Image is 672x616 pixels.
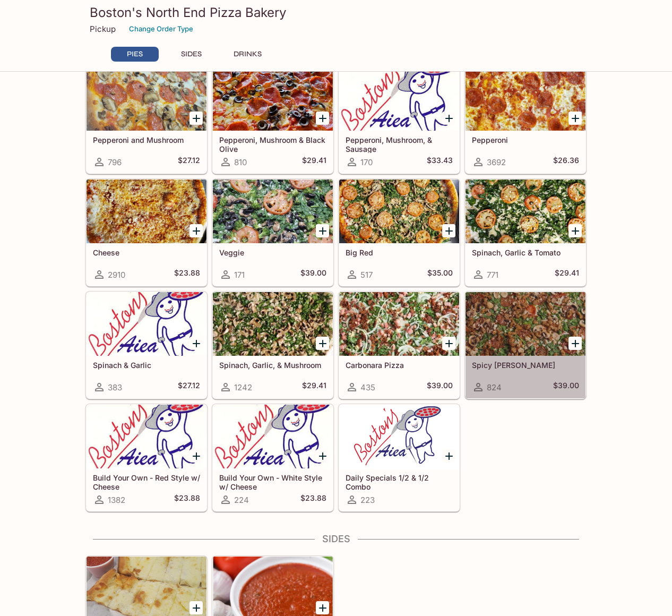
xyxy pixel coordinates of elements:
[189,337,203,350] button: Add Spinach & Garlic
[90,24,116,34] p: Pickup
[234,157,247,167] span: 810
[212,66,333,174] a: Pepperoni, Mushroom & Black Olive810$29.41
[90,4,582,21] h3: Boston's North End Pizza Bakery
[346,248,453,257] h5: Big Red
[360,270,373,280] span: 517
[346,473,453,491] h5: Daily Specials 1/2 & 1/2 Combo
[108,495,125,505] span: 1382
[234,270,245,280] span: 171
[223,47,271,62] button: DRINKS
[85,533,587,545] h4: SIDES
[316,449,329,463] button: Add Build Your Own - White Style w/ Cheese
[465,66,586,174] a: Pepperoni3692$26.36
[487,382,502,392] span: 824
[87,292,206,356] div: Spinach & Garlic
[487,270,498,280] span: 771
[472,248,579,257] h5: Spinach, Garlic & Tomato
[213,179,333,243] div: Veggie
[234,495,249,505] span: 224
[553,381,579,393] h5: $39.00
[219,135,326,153] h5: Pepperoni, Mushroom & Black Olive
[86,66,207,174] a: Pepperoni and Mushroom796$27.12
[466,67,585,131] div: Pepperoni
[213,405,333,468] div: Build Your Own - White Style w/ Cheese
[212,292,333,399] a: Spinach, Garlic, & Mushroom1242$29.41
[442,337,455,350] button: Add Carbonara Pizza
[219,473,326,491] h5: Build Your Own - White Style w/ Cheese
[93,248,200,257] h5: Cheese
[487,157,506,167] span: 3692
[108,157,122,167] span: 796
[189,601,203,614] button: Add Garlic Cheesy Bread w/ Sauce
[339,179,459,243] div: Big Red
[339,292,460,399] a: Carbonara Pizza435$39.00
[93,361,200,370] h5: Spinach & Garlic
[346,135,453,153] h5: Pepperoni, Mushroom, & Sausage
[316,601,329,614] button: Add Side of Marinara Sauce 4oz.
[87,179,206,243] div: Cheese
[472,135,579,144] h5: Pepperoni
[427,156,453,168] h5: $33.43
[87,405,206,468] div: Build Your Own - Red Style w/ Cheese
[189,224,203,237] button: Add Cheese
[189,112,203,125] button: Add Pepperoni and Mushroom
[442,449,455,463] button: Add Daily Specials 1/2 & 1/2 Combo
[360,382,375,392] span: 435
[339,292,459,356] div: Carbonara Pizza
[466,179,585,243] div: Spinach, Garlic & Tomato
[553,156,579,168] h5: $26.36
[465,179,586,286] a: Spinach, Garlic & Tomato771$29.41
[108,382,122,392] span: 383
[93,135,200,144] h5: Pepperoni and Mushroom
[360,157,373,167] span: 170
[86,179,207,286] a: Cheese2910$23.88
[339,404,460,511] a: Daily Specials 1/2 & 1/2 Combo223
[465,292,586,399] a: Spicy [PERSON_NAME]824$39.00
[346,361,453,370] h5: Carbonara Pizza
[568,337,582,350] button: Add Spicy Jenny
[178,381,200,393] h5: $27.12
[93,473,200,491] h5: Build Your Own - Red Style w/ Cheese
[86,292,207,399] a: Spinach & Garlic383$27.12
[213,67,333,131] div: Pepperoni, Mushroom & Black Olive
[167,47,215,62] button: SIDES
[189,449,203,463] button: Add Build Your Own - Red Style w/ Cheese
[442,224,455,237] button: Add Big Red
[339,66,460,174] a: Pepperoni, Mushroom, & Sausage170$33.43
[427,381,453,393] h5: $39.00
[316,337,329,350] button: Add Spinach, Garlic, & Mushroom
[427,268,453,281] h5: $35.00
[212,404,333,511] a: Build Your Own - White Style w/ Cheese224$23.88
[302,156,326,168] h5: $29.41
[442,112,455,125] button: Add Pepperoni, Mushroom, & Sausage
[300,268,326,281] h5: $39.00
[339,405,459,468] div: Daily Specials 1/2 & 1/2 Combo
[555,268,579,281] h5: $29.41
[213,292,333,356] div: Spinach, Garlic, & Mushroom
[174,493,200,506] h5: $23.88
[472,361,579,370] h5: Spicy [PERSON_NAME]
[86,404,207,511] a: Build Your Own - Red Style w/ Cheese1382$23.88
[339,67,459,131] div: Pepperoni, Mushroom, & Sausage
[360,495,375,505] span: 223
[219,361,326,370] h5: Spinach, Garlic, & Mushroom
[466,292,585,356] div: Spicy Jenny
[302,381,326,393] h5: $29.41
[219,248,326,257] h5: Veggie
[178,156,200,168] h5: $27.12
[300,493,326,506] h5: $23.88
[316,224,329,237] button: Add Veggie
[316,112,329,125] button: Add Pepperoni, Mushroom & Black Olive
[568,224,582,237] button: Add Spinach, Garlic & Tomato
[339,179,460,286] a: Big Red517$35.00
[212,179,333,286] a: Veggie171$39.00
[111,47,159,62] button: PIES
[568,112,582,125] button: Add Pepperoni
[174,268,200,281] h5: $23.88
[108,270,125,280] span: 2910
[124,21,198,37] button: Change Order Type
[234,382,252,392] span: 1242
[87,67,206,131] div: Pepperoni and Mushroom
